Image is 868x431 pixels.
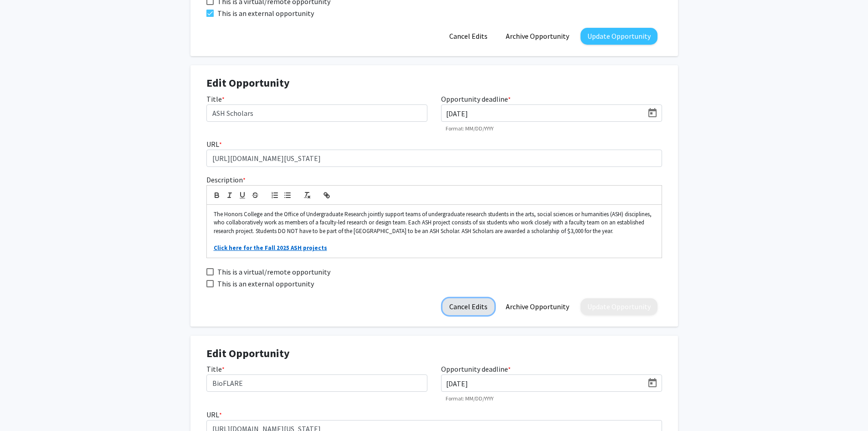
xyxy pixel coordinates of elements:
span: This is an external opportunity [217,8,314,19]
button: Open calendar [643,375,662,391]
button: Archive Opportunity [499,28,576,45]
button: Cancel Edits [442,298,494,315]
iframe: Chat [7,390,39,424]
label: Title [206,363,225,374]
button: Archive Opportunity [499,298,576,315]
a: Click here for the Fall 2025 ASH projects [214,244,327,252]
button: Cancel Edits [442,28,494,45]
p: The Honors College and the Office of Undergraduate Research jointly support teams of undergraduat... [214,210,655,235]
label: Description [206,174,246,185]
span: This is a virtual/remote opportunity [217,266,330,277]
label: Opportunity deadline [441,93,511,104]
label: Opportunity deadline [441,363,511,374]
strong: Edit Opportunity [206,346,290,360]
button: Open calendar [643,105,662,121]
strong: Edit Opportunity [206,76,290,90]
label: URL [206,409,222,420]
mat-hint: Format: MM/DD/YYYY [446,125,493,132]
label: Title [206,93,225,104]
mat-hint: Format: MM/DD/YYYY [446,395,493,402]
button: Update Opportunity [580,298,657,315]
label: URL [206,139,222,150]
button: Update Opportunity [580,28,657,45]
span: This is an external opportunity [217,278,314,289]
